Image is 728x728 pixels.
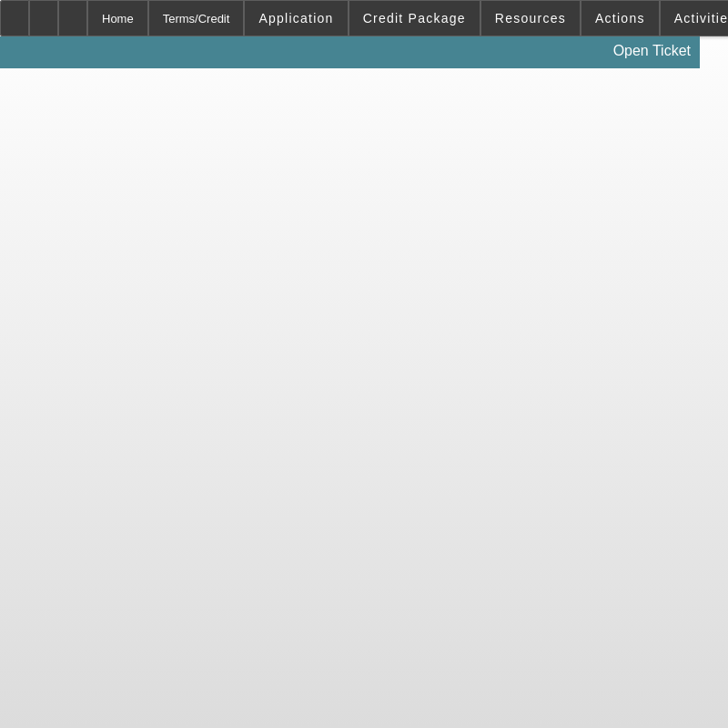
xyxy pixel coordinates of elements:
[581,1,659,36] button: Actions
[495,11,566,26] span: Resources
[258,11,333,26] span: Application
[349,1,480,36] button: Credit Package
[245,1,347,36] button: Application
[606,36,698,67] a: Open Ticket
[595,11,645,26] span: Actions
[481,1,580,36] button: Resources
[363,11,466,26] span: Credit Package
